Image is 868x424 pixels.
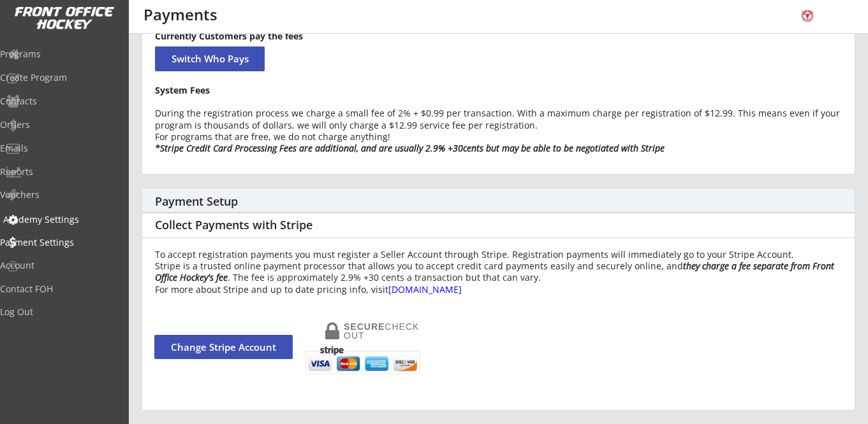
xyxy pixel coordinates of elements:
[344,322,385,332] strong: SECURE
[155,84,210,96] strong: System Fees
[155,142,665,154] em: *Stripe Credit Card Processing Fees are additional, and are usually 2.9% +30cents but may be able...
[155,46,265,71] button: Switch Who Pays
[155,249,842,295] div: To accept registration payments you must register a Seller Account through Stripe. Registration p...
[155,218,316,232] div: Collect Payments with Stripe
[344,322,420,340] div: CHECKOUT
[155,195,258,209] div: Payment Setup
[154,335,293,359] button: Change Stripe Account
[155,85,842,154] div: During the registration process we charge a small fee of 2% + $0.99 per transaction. With a maxim...
[388,283,462,295] a: [DOMAIN_NAME]
[155,32,842,41] div: Currently Customers pay the fees
[3,215,118,224] div: Academy Settings
[155,260,837,283] em: they charge a fee separate from Front Office Hockey's fee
